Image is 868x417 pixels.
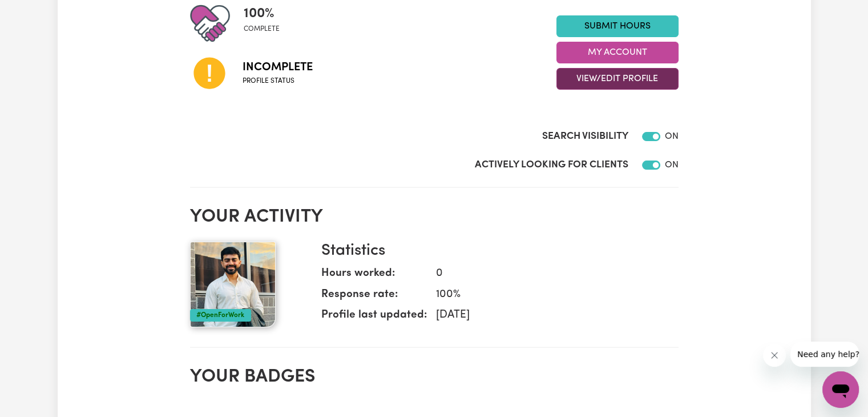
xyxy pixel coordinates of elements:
[665,161,679,170] span: ON
[321,307,427,328] dt: Profile last updated:
[542,129,628,144] label: Search Visibility
[790,342,859,367] iframe: Message from company
[475,158,628,173] label: Actively Looking for Clients
[763,344,786,367] iframe: Close message
[822,371,859,408] iframe: Button to launch messaging window
[321,242,669,261] h3: Statistics
[7,8,69,17] span: Need any help?
[556,42,679,63] button: My Account
[321,287,427,308] dt: Response rate:
[321,266,427,287] dt: Hours worked:
[427,307,669,324] dd: [DATE]
[190,242,276,327] img: Your profile picture
[190,366,679,388] h2: Your badges
[244,3,280,24] span: 100 %
[243,76,313,86] span: Profile status
[427,287,669,303] dd: 100 %
[244,3,289,43] div: Profile completeness: 100%
[243,59,313,76] span: Incomplete
[665,132,679,141] span: ON
[427,266,669,282] dd: 0
[556,68,679,90] button: View/Edit Profile
[556,15,679,37] a: Submit Hours
[244,24,280,34] span: complete
[190,309,251,322] div: #OpenForWork
[190,206,679,228] h2: Your activity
